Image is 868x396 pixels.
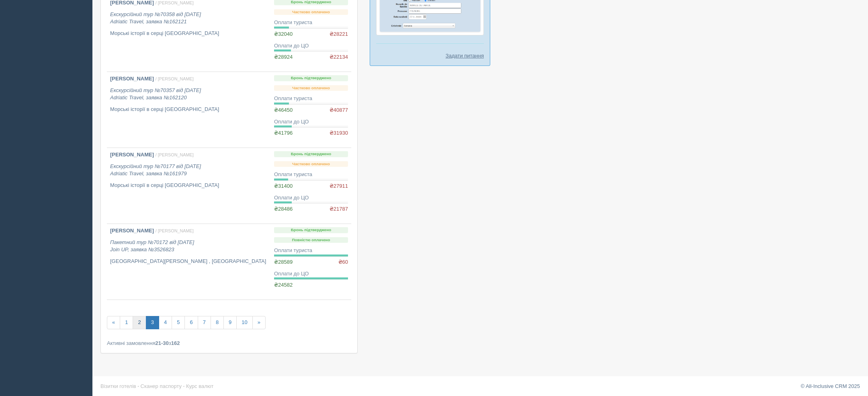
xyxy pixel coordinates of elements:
a: 10 [236,316,252,329]
i: Екскурсійний тур №70357 від [DATE] Adriatic Travel, заявка №162120 [110,87,201,101]
span: ₴28589 [274,259,293,265]
span: · [183,383,185,389]
a: [PERSON_NAME] / [PERSON_NAME] Пакетний тур №70172 від [DATE]Join UP, заявка №3526823 [GEOGRAPHIC_... [107,224,271,300]
a: Задати питання [446,52,484,60]
p: Бронь підтверджено [274,227,348,233]
p: Повністю оплачено [274,237,348,243]
a: » [252,316,266,329]
a: 1 [120,316,133,329]
p: Морські історії в серці [GEOGRAPHIC_DATA] [110,30,268,37]
p: [GEOGRAPHIC_DATA][PERSON_NAME] , [GEOGRAPHIC_DATA] [110,258,268,265]
div: Оплати до ЦО [274,270,348,278]
span: ₴60 [338,259,348,266]
span: ₴28486 [274,206,293,212]
b: 162 [171,340,180,346]
p: Морські історії в серці [GEOGRAPHIC_DATA] [110,182,268,189]
a: 2 [133,316,146,329]
span: / [PERSON_NAME] [156,152,194,157]
a: 4 [159,316,172,329]
span: · [137,383,139,389]
a: 3 [146,316,159,329]
span: ₴28924 [274,54,293,60]
p: Морські історії в серці [GEOGRAPHIC_DATA] [110,106,268,113]
div: Оплати туриста [274,19,348,27]
i: Екскурсійний тур №70177 від [DATE] Adriatic Travel, заявка №161979 [110,163,201,177]
b: [PERSON_NAME] [110,152,154,158]
span: / [PERSON_NAME] [156,228,194,233]
a: 5 [172,316,185,329]
span: ₴41796 [274,130,293,136]
div: Оплати до ЦО [274,194,348,202]
p: Частково оплачено [274,9,348,15]
a: Візитки готелів [100,383,136,389]
a: 6 [184,316,198,329]
b: [PERSON_NAME] [110,228,154,234]
a: 8 [211,316,224,329]
span: ₴31930 [330,129,348,137]
p: Частково оплачено [274,85,348,91]
a: 7 [198,316,211,329]
span: ₴32040 [274,31,293,37]
span: ₴40877 [330,107,348,114]
span: ₴46450 [274,107,293,113]
span: ₴28221 [330,31,348,38]
span: ₴27911 [330,183,348,190]
a: [PERSON_NAME] / [PERSON_NAME] Екскурсійний тур №70177 від [DATE]Adriatic Travel, заявка №161979 М... [107,148,271,224]
span: ₴22134 [330,53,348,61]
a: © All-Inclusive CRM 2025 [800,383,860,389]
div: Оплати до ЦО [274,118,348,126]
a: Сканер паспорту [141,383,182,389]
a: 9 [223,316,237,329]
div: Оплати туриста [274,247,348,254]
span: / [PERSON_NAME] [156,76,194,81]
div: Оплати до ЦО [274,42,348,50]
p: Бронь підтверджено [274,151,348,157]
span: ₴31400 [274,183,293,189]
span: ₴21787 [330,205,348,213]
a: « [107,316,120,329]
b: 21-30 [156,340,169,346]
span: / [PERSON_NAME] [156,0,194,5]
p: Частково оплачено [274,161,348,167]
span: ₴24582 [274,282,293,288]
a: [PERSON_NAME] / [PERSON_NAME] Екскурсійний тур №70357 від [DATE]Adriatic Travel, заявка №162120 М... [107,72,271,148]
i: Екскурсійний тур №70358 від [DATE] Adriatic Travel, заявка №162121 [110,11,201,25]
p: Бронь підтверджено [274,75,348,81]
div: Активні замовлення з [107,339,351,347]
a: Курс валют [186,383,213,389]
i: Пакетний тур №70172 від [DATE] Join UP, заявка №3526823 [110,239,194,253]
div: Оплати туриста [274,95,348,103]
div: Оплати туриста [274,171,348,179]
b: [PERSON_NAME] [110,76,154,82]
